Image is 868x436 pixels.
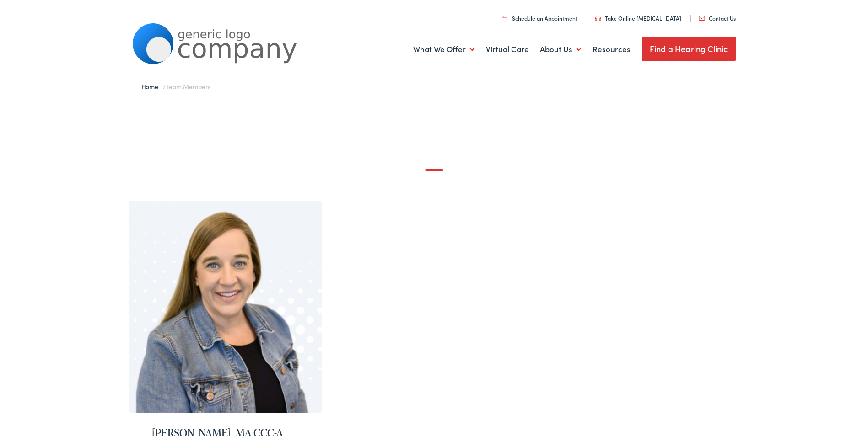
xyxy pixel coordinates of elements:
a: Resources [593,32,631,66]
span: Team Members [166,82,210,91]
img: utility icon [502,15,507,21]
img: utility icon [699,16,705,21]
span: / [141,82,210,91]
a: What We Offer [413,32,475,66]
img: utility icon [595,16,601,21]
a: Contact Us [699,14,736,22]
a: Virtual Care [486,32,529,66]
a: About Us [540,32,582,66]
a: Find a Hearing Clinic [642,37,736,61]
a: Home [141,82,163,91]
a: Take Online [MEDICAL_DATA] [595,14,681,22]
a: Schedule an Appointment [502,14,577,22]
